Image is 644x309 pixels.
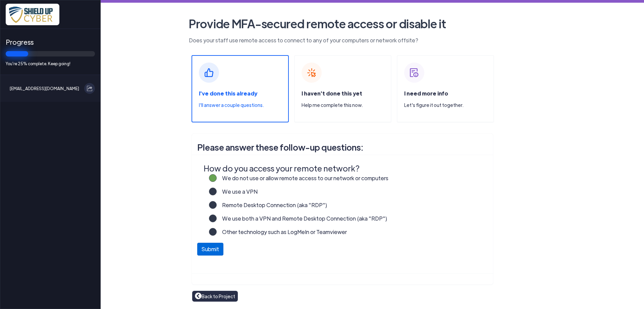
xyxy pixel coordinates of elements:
[302,102,391,109] p: Help me complete this now.
[204,162,484,174] legend: How do you access your remote network?
[6,4,59,25] img: x7pemu0IxLxkcbZJZdzx2HwkaHwO9aaLS0XkQIJL.png
[302,63,322,83] img: shield-up-not-done.svg
[197,139,488,156] h3: Please answer these follow-up questions:
[199,63,219,83] img: shield-up-already-done.svg
[302,90,362,97] span: I haven't done this yet
[217,174,388,188] label: We do not use or allow remote access to our network or computers
[217,201,327,215] label: Remote Desktop Connection (aka "RDP")
[6,37,95,47] span: Progress
[195,293,202,299] img: Back to Project
[199,90,257,97] span: I've done this already
[195,293,235,300] a: Back to Project
[217,215,387,228] label: We use both a VPN and Remote Desktop Connection (aka "RDP")
[186,13,558,34] h2: Provide MFA-secured remote access or disable it
[404,90,448,97] span: I need more info
[186,36,558,44] p: Does your staff use remote access to connect to any of your computers or network offsite?
[10,83,79,94] span: [EMAIL_ADDRESS][DOMAIN_NAME]
[217,228,347,241] label: Other technology such as LogMeIn or Teamviewer
[199,102,288,109] p: I'll answer a couple questions.
[6,61,95,67] span: You're 25% complete. Keep going!
[197,243,223,256] button: Submit
[84,83,95,94] button: Log out
[217,188,258,201] label: We use a VPN
[404,102,493,109] p: Let's figure it out together.
[87,86,92,91] img: exit.svg
[404,63,424,83] img: shield-up-cannot-complete.svg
